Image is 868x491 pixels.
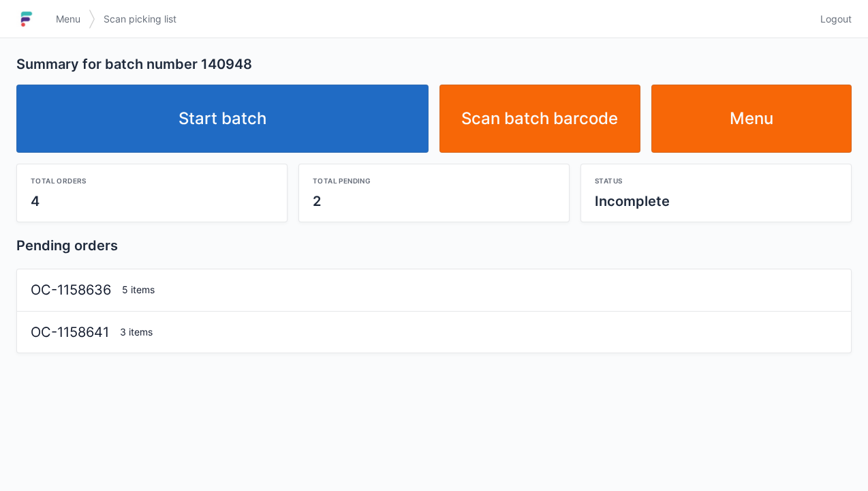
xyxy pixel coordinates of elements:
a: Start batch [16,85,429,153]
span: Menu [56,12,80,26]
div: Total pending [313,175,555,186]
span: Scan picking list [104,12,176,26]
div: 4 [31,192,273,211]
h2: Pending orders [16,236,852,255]
div: OC-1158636 [25,280,117,300]
div: Total orders [31,175,273,186]
div: OC-1158641 [25,323,114,342]
a: Scan picking list [95,7,185,31]
div: 5 items [117,283,843,297]
h2: Summary for batch number 140948 [16,55,852,74]
a: Scan batch barcode [439,85,640,153]
a: Menu [651,85,852,153]
a: Logout [812,7,852,31]
img: logo-small.jpg [16,8,37,30]
div: Incomplete [595,192,837,211]
div: 3 items [114,325,843,339]
a: Menu [48,7,89,31]
span: Logout [820,12,852,26]
div: 2 [313,192,555,211]
div: Status [595,175,837,186]
img: svg> [89,3,95,35]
